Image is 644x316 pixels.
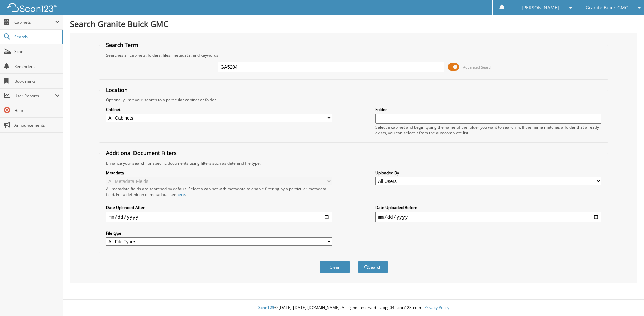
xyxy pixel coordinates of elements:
[103,41,142,49] legend: Search Term
[106,205,332,210] label: Date Uploaded After
[14,34,59,40] span: Search
[258,305,274,310] span: Scan123
[14,93,55,99] span: User Reports
[424,305,449,310] a: Privacy Policy
[14,49,60,55] span: Scan
[106,230,332,236] label: File type
[106,107,332,112] label: Cabinet
[103,160,605,166] div: Enhance your search for specific documents using filters such as date and file type.
[610,284,644,316] iframe: Chat Widget
[358,261,388,273] button: Search
[70,18,637,29] h1: Search Granite Buick GMC
[106,186,332,197] div: All metadata fields are searched by default. Select a cabinet with metadata to enable filtering b...
[103,52,605,58] div: Searches all cabinets, folders, files, metadata, and keywords
[106,212,332,222] input: start
[14,19,55,25] span: Cabinets
[14,64,60,69] span: Reminders
[63,300,644,316] div: © [DATE]-[DATE] [DOMAIN_NAME]. All rights reserved | appg04-scan123-com |
[375,170,601,176] label: Uploaded By
[586,6,628,10] span: Granite Buick GMC
[14,108,60,113] span: Help
[14,78,60,84] span: Bookmarks
[176,192,185,197] a: here
[14,122,60,128] span: Announcements
[103,86,131,94] legend: Location
[375,107,601,112] label: Folder
[375,124,601,136] div: Select a cabinet and begin typing the name of the folder you want to search in. If the name match...
[106,170,332,176] label: Metadata
[103,97,605,103] div: Optionally limit your search to a particular cabinet or folder
[103,149,180,157] legend: Additional Document Filters
[463,65,493,70] span: Advanced Search
[320,261,350,273] button: Clear
[522,6,559,10] span: [PERSON_NAME]
[375,212,601,222] input: end
[7,3,57,12] img: scan123-logo-white.svg
[375,205,601,210] label: Date Uploaded Before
